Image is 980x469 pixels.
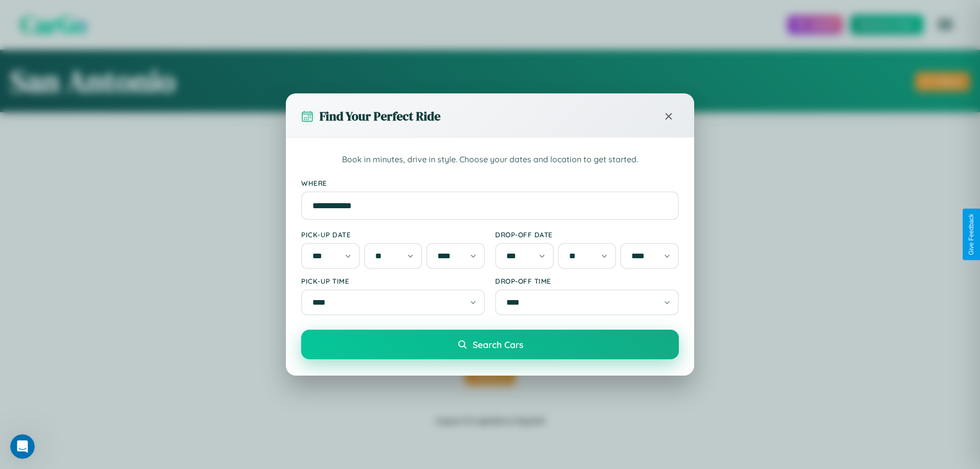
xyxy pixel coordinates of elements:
h3: Find Your Perfect Ride [320,108,440,125]
label: Pick-up Date [301,230,485,239]
button: Search Cars [301,330,679,359]
label: Drop-off Date [495,230,679,239]
label: Where [301,179,679,187]
label: Pick-up Time [301,277,485,285]
p: Book in minutes, drive in style. Choose your dates and location to get started. [301,153,679,166]
span: Search Cars [473,339,523,350]
label: Drop-off Time [495,277,679,285]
